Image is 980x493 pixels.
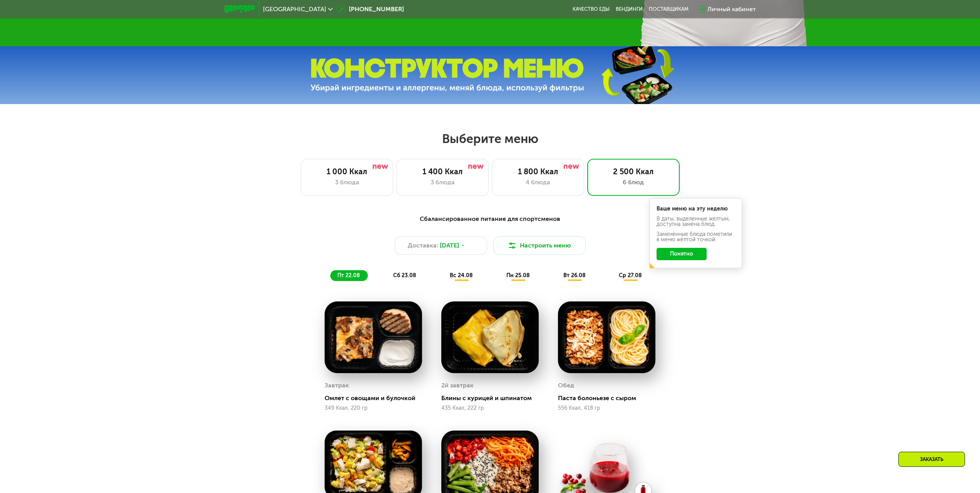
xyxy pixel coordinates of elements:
[441,405,539,411] div: 435 Ккал, 222 гр
[404,178,481,187] div: 3 блюда
[404,167,481,176] div: 1 400 Ккал
[898,452,965,467] div: Заказать
[325,380,349,391] div: Завтрак
[393,272,416,279] span: сб 23.08
[558,405,655,411] div: 556 Ккал, 418 гр
[441,394,545,402] div: Блины с курицей и шпинатом
[506,272,530,279] span: пн 25.08
[707,5,756,14] div: Личный кабинет
[500,178,576,187] div: 4 блюда
[595,178,672,187] div: 6 блюд
[657,248,707,260] button: Понятно
[616,6,643,12] a: Вендинги
[325,394,428,402] div: Омлет с овощами и булочкой
[558,394,662,402] div: Паста болоньезе с сыром
[493,236,586,255] button: Настроить меню
[25,131,955,146] h2: Выберите меню
[441,380,474,391] div: 2й завтрак
[649,6,689,12] div: поставщикам
[563,272,586,279] span: вт 26.08
[657,216,735,227] div: В даты, выделенные желтым, доступна замена блюд.
[337,5,404,14] a: [PHONE_NUMBER]
[309,178,385,187] div: 3 блюда
[440,241,459,250] span: [DATE]
[337,272,360,279] span: пт 22.08
[619,272,642,279] span: ср 27.08
[309,167,385,176] div: 1 000 Ккал
[558,380,574,391] div: Обед
[408,241,438,250] span: Доставка:
[450,272,473,279] span: вс 24.08
[325,405,422,411] div: 349 Ккал, 220 гр
[500,167,576,176] div: 1 800 Ккал
[573,6,610,12] a: Качество еды
[657,232,735,242] div: Заменённые блюда пометили в меню жёлтой точкой.
[657,206,735,212] div: Ваше меню на эту неделю
[262,214,718,224] div: Сбалансированное питание для спортсменов
[263,6,326,12] span: [GEOGRAPHIC_DATA]
[595,167,672,176] div: 2 500 Ккал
